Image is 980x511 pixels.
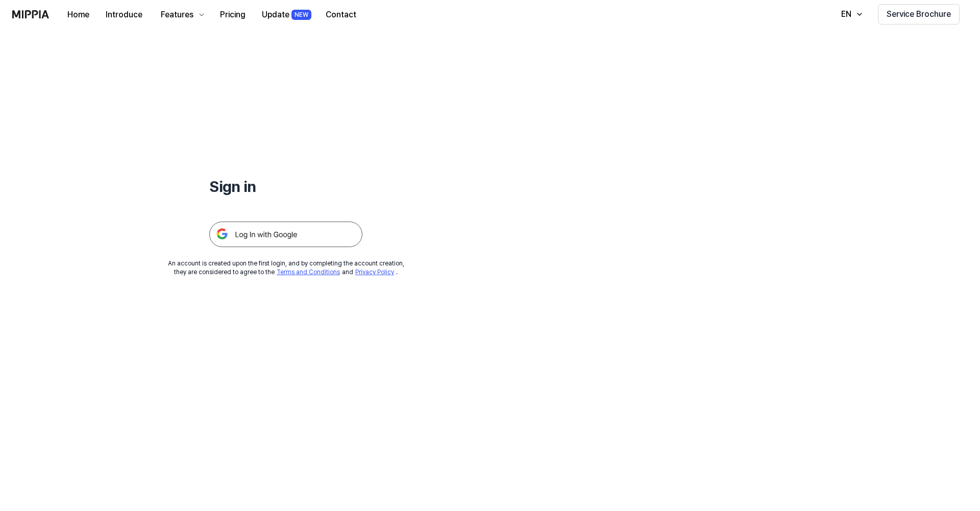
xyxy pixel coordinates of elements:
button: Pricing [212,5,254,25]
div: EN [839,8,853,20]
button: Introduce [97,5,151,25]
a: UpdateNEW [254,1,317,29]
div: Features [159,9,195,21]
a: Privacy Policy [355,269,394,276]
button: UpdateNEW [254,5,317,25]
button: EN [831,4,870,25]
div: An account is created upon the first login, and by completing the account creation, they are cons... [168,259,404,277]
a: Terms and Conditions [277,269,340,276]
div: NEW [291,10,311,20]
img: logo [12,10,49,18]
button: Contact [317,5,364,25]
button: Home [59,5,97,25]
button: Service Brochure [878,4,960,25]
button: Features [151,5,212,25]
h1: Sign in [209,176,362,197]
img: 구글 로그인 버튼 [209,222,362,247]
